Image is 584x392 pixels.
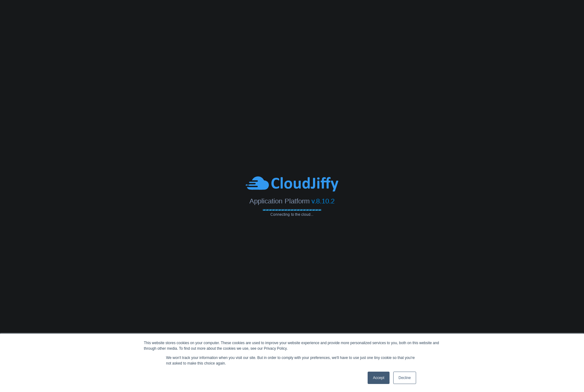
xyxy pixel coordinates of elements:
span: Connecting to the cloud... [263,212,321,217]
a: Accept [368,372,390,384]
p: We won't track your information when you visit our site. But in order to comply with your prefere... [166,355,418,366]
img: CloudJiffy-Blue.svg [246,176,338,193]
span: v.8.10.2 [311,197,335,205]
a: Decline [393,372,416,384]
div: This website stores cookies on your computer. These cookies are used to improve your website expe... [144,340,440,351]
span: Application Platform [249,197,309,205]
